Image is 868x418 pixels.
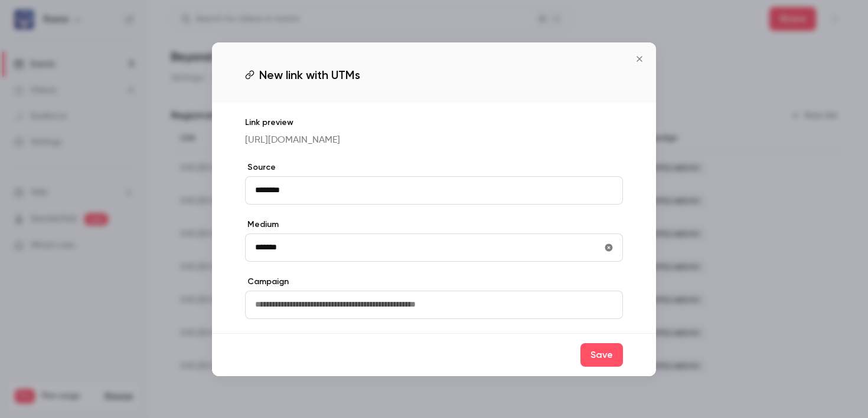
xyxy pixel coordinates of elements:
label: Medium [245,219,623,231]
span: New link with UTMs [259,66,360,84]
p: Link preview [245,117,623,129]
button: Save [580,343,623,367]
label: Source [245,162,623,173]
p: [URL][DOMAIN_NAME] [245,133,623,147]
label: Campaign [245,276,623,288]
button: Close [628,47,651,71]
button: utmMedium [599,238,618,257]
